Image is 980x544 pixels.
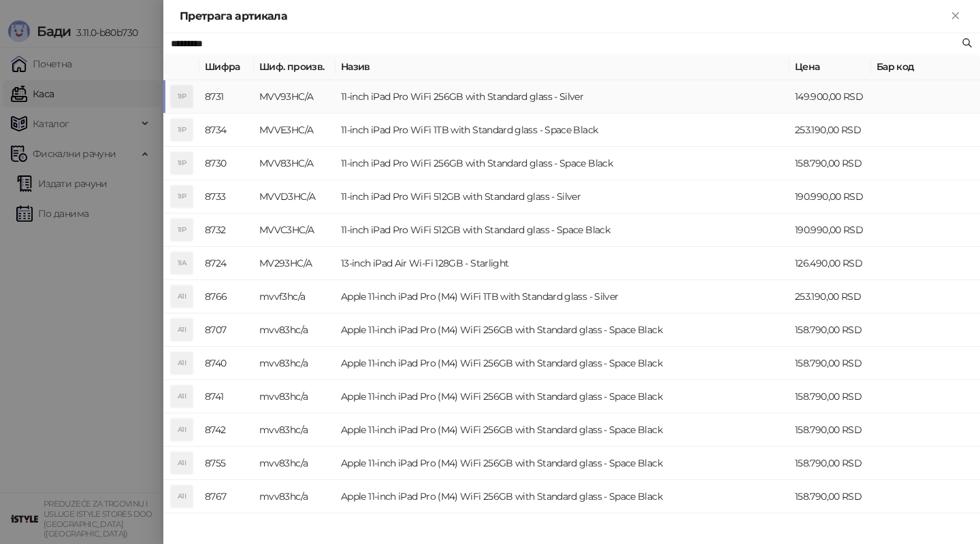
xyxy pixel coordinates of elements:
td: mvv83hc/a [254,347,336,380]
div: A1I [171,386,193,407]
td: Apple 11-inch iPad Pro (M4) WiFi 256GB with Standard glass - Space Black [336,347,789,380]
td: 126.490,00 RSD [789,247,871,280]
td: 149.900,00 RSD [789,80,871,114]
td: 253.190,00 RSD [789,280,871,313]
td: Apple 11-inch iPad Pro (M4) WiFi 256GB with Standard glass - Space Black [336,413,789,447]
td: Apple 11-inch iPad Pro (M4) WiFi 256GB with Standard glass - Space Black [336,380,789,413]
td: 158.790,00 RSD [789,347,871,380]
td: mvv83hc/a [254,380,336,413]
td: Apple 11-inch iPad Pro (M4) WiFi 1TB with Standard glass - Silver [336,280,789,313]
td: 158.790,00 RSD [789,480,871,513]
td: 11-inch iPad Pro WiFi 256GB with Standard glass - Silver [336,80,789,114]
td: 13-inch iPad Air Wi-Fi 128GB - Starlight [336,247,789,280]
div: A1I [171,286,193,307]
div: Претрага артикала [180,8,947,24]
th: Шиф. произв. [254,54,336,80]
td: 158.790,00 RSD [789,380,871,413]
td: 190.990,00 RSD [789,180,871,214]
td: 8755 [199,447,254,480]
td: 8730 [199,147,254,180]
div: 1IP [171,119,193,141]
td: 158.790,00 RSD [789,447,871,480]
td: 158.790,00 RSD [789,413,871,447]
div: 1IP [171,86,193,107]
td: 8733 [199,180,254,214]
td: mvv83hc/a [254,480,336,513]
div: 1IP [171,186,193,207]
td: mvv83hc/a [254,313,336,347]
td: 8767 [199,480,254,513]
div: 1IP [171,219,193,241]
div: 1IP [171,152,193,174]
td: 11-inch iPad Pro WiFi 256GB with Standard glass - Space Black [336,147,789,180]
button: Close [947,8,964,24]
th: Цена [789,54,871,80]
td: MVVD3HC/A [254,180,336,214]
td: 8741 [199,380,254,413]
td: 8724 [199,247,254,280]
td: 8740 [199,347,254,380]
td: 11-inch iPad Pro WiFi 512GB with Standard glass - Silver [336,180,789,214]
th: Шифра [199,54,254,80]
td: 11-inch iPad Pro WiFi 512GB with Standard glass - Space Black [336,214,789,247]
td: 158.790,00 RSD [789,147,871,180]
td: 8732 [199,214,254,247]
td: mvv83hc/a [254,447,336,480]
th: Назив [336,54,789,80]
td: MVV93HC/A [254,80,336,114]
div: 1IA [171,252,193,274]
th: Бар код [871,54,980,80]
td: 190.990,00 RSD [789,214,871,247]
td: MV293HC/A [254,247,336,280]
td: MVVC3HC/A [254,214,336,247]
td: MVVE3HC/A [254,114,336,147]
td: mvv83hc/a [254,413,336,447]
td: 158.790,00 RSD [789,313,871,347]
div: A1I [171,352,193,374]
div: A1I [171,486,193,507]
td: MVV83HC/A [254,147,336,180]
td: 8707 [199,313,254,347]
div: A1I [171,452,193,474]
td: Apple 11-inch iPad Pro (M4) WiFi 256GB with Standard glass - Space Black [336,447,789,480]
td: 8734 [199,114,254,147]
td: 8742 [199,413,254,447]
td: Apple 11-inch iPad Pro (M4) WiFi 256GB with Standard glass - Space Black [336,480,789,513]
td: mvvf3hc/a [254,280,336,313]
div: A1I [171,419,193,441]
div: A1I [171,319,193,341]
td: 8731 [199,80,254,114]
td: 11-inch iPad Pro WiFi 1TB with Standard glass - Space Black [336,114,789,147]
td: 253.190,00 RSD [789,114,871,147]
td: Apple 11-inch iPad Pro (M4) WiFi 256GB with Standard glass - Space Black [336,313,789,347]
td: 8766 [199,280,254,313]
